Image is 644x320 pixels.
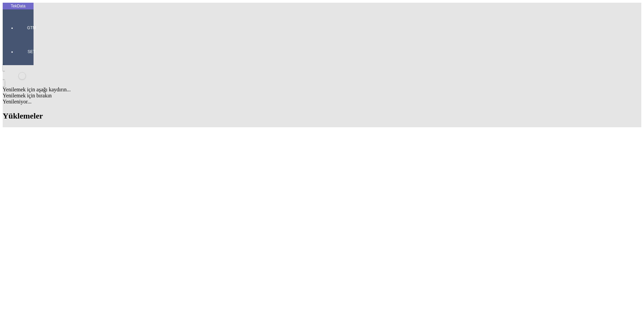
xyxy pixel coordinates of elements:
[3,3,34,9] div: TekData
[3,99,641,105] div: Yenileniyor...
[3,93,641,99] div: Yenilemek için bırakın
[3,87,641,93] div: Yenilemek için aşağı kaydırın...
[21,49,42,54] span: SET
[21,25,42,31] span: GTM
[3,111,641,121] h2: Yüklemeler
